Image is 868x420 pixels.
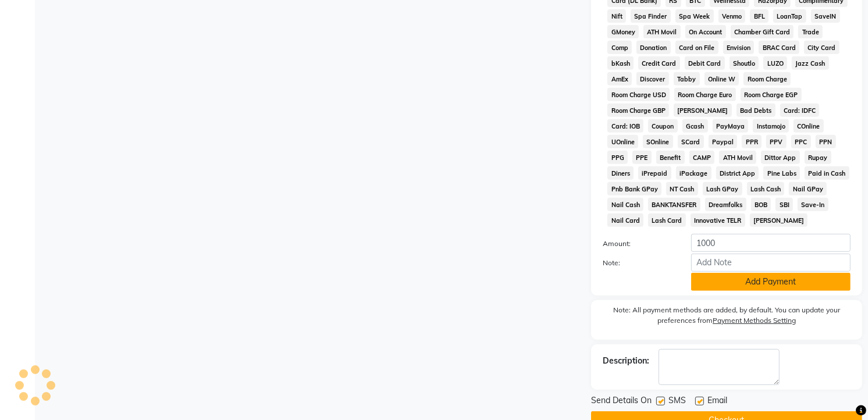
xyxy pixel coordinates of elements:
span: Benefit [656,151,685,164]
span: Card: IDFC [780,104,820,117]
span: PPE [632,151,652,164]
span: Donation [636,41,671,54]
span: COnline [794,119,824,133]
span: PPG [607,151,628,164]
label: Payment Methods Setting [713,315,796,326]
span: Save-In [798,198,828,211]
span: Nift [607,9,626,23]
label: Note: [594,258,682,268]
span: Rupay [805,151,831,164]
span: Lash Card [648,213,686,227]
label: Amount: [594,239,682,249]
span: SBI [775,198,793,211]
span: iPrepaid [638,166,671,180]
span: Send Details On [591,394,652,409]
span: PPN [816,135,836,148]
span: Debit Card [685,56,725,70]
span: Gcash [682,119,708,133]
span: ATH Movil [719,151,756,164]
span: Shoutlo [730,56,759,70]
span: Venmo [718,9,746,23]
span: Tabby [674,72,700,86]
span: Chamber Gift Card [731,25,794,38]
span: Lash Cash [747,182,785,195]
span: Bad Debts [737,104,775,117]
span: UOnline [607,135,638,148]
span: CAMP [689,151,715,164]
span: LoanTap [773,9,806,23]
span: Nail GPay [789,182,827,195]
span: Email [707,394,727,409]
span: Paid in Cash [805,166,849,180]
span: PPC [791,135,811,148]
span: PPR [742,135,762,148]
span: On Account [685,25,726,38]
input: Add Note [691,254,851,272]
span: Card on File [675,41,718,54]
span: AmEx [607,72,632,86]
span: Lash GPay [703,182,742,195]
label: Note: All payment methods are added, by default. You can update your preferences from [603,305,851,330]
span: NT Cash [666,182,698,195]
span: Spa Week [675,9,714,23]
span: District App [716,166,759,180]
span: Room Charge EGP [741,88,802,101]
span: BANKTANSFER [648,198,700,211]
span: Pnb Bank GPay [607,182,661,195]
span: PayMaya [713,119,749,133]
span: Dreamfolks [705,198,746,211]
span: Pine Labs [763,166,800,180]
span: SCard [678,135,704,148]
span: Credit Card [638,56,680,70]
span: Jazz Cash [792,56,829,70]
span: bKash [607,56,634,70]
span: Room Charge GBP [607,104,669,117]
span: GMoney [607,25,639,38]
span: Comp [607,41,632,54]
span: Nail Cash [607,198,643,211]
span: Dittor App [761,151,800,164]
span: Instamojo [753,119,789,133]
span: Coupon [648,119,678,133]
span: Paypal [709,135,738,148]
span: Room Charge Euro [674,88,736,101]
span: SMS [668,394,686,409]
span: Diners [607,166,634,180]
span: ATH Movil [643,25,681,38]
span: Spa Finder [631,9,671,23]
span: Envision [723,41,755,54]
span: Nail Card [607,213,643,227]
span: BRAC Card [759,41,799,54]
span: Room Charge [744,72,791,86]
button: Add Payment [691,273,851,291]
span: City Card [804,41,839,54]
span: BOB [751,198,771,211]
input: Amount [691,234,851,252]
div: Description: [603,355,649,367]
span: [PERSON_NAME] [750,213,808,227]
span: SOnline [643,135,673,148]
span: Discover [636,72,669,86]
span: LUZO [763,56,787,70]
span: PPV [766,135,787,148]
span: Online W [705,72,739,86]
span: BFL [750,9,769,23]
span: Room Charge USD [607,88,670,101]
span: Card: IOB [607,119,643,133]
span: [PERSON_NAME] [674,104,732,117]
span: Innovative TELR [691,213,745,227]
span: Trade [798,25,823,38]
span: iPackage [676,166,712,180]
span: SaveIN [811,9,840,23]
